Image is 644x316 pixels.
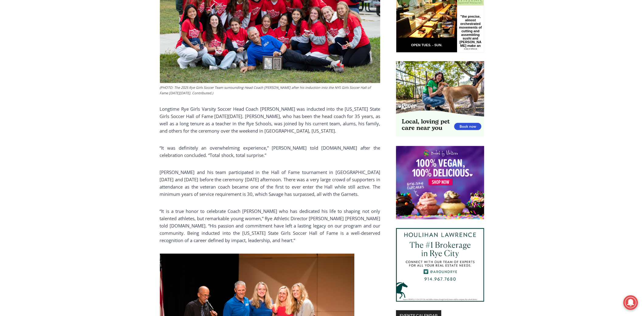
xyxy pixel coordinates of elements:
img: Houlihan Lawrence The #1 Brokerage in Rye City [396,228,484,302]
div: "the precise, almost orchestrated movements of cutting and assembling sushi and [PERSON_NAME] mak... [62,38,86,73]
a: Intern @ [DOMAIN_NAME] [146,59,294,76]
figcaption: (PHOTO: The 2025 Rye Girls Soccer Team surrounding Head Coach [PERSON_NAME] after his induction i... [160,85,380,95]
p: [PERSON_NAME] and his team participated in the Hall of Fame tournament in [GEOGRAPHIC_DATA] [DATE... [160,168,380,198]
p: “It is a true honor to celebrate Coach [PERSON_NAME] who has dedicated his life to shaping not on... [160,207,380,244]
div: "[PERSON_NAME] and I covered the [DATE] Parade, which was a really eye opening experience as I ha... [153,0,287,59]
span: Intern @ [DOMAIN_NAME] [159,61,282,74]
span: Open Tues. - Sun. [PHONE_NUMBER] [2,63,60,86]
p: “It was definitely an overwhelming experience,” [PERSON_NAME] told [DOMAIN_NAME] after the celebr... [160,144,380,159]
img: Baked by Melissa [396,146,484,220]
a: Open Tues. - Sun. [PHONE_NUMBER] [0,61,61,76]
p: Longtime Rye Girls Varsity Soccer Head Coach [PERSON_NAME] was inducted into the [US_STATE] State... [160,105,380,134]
